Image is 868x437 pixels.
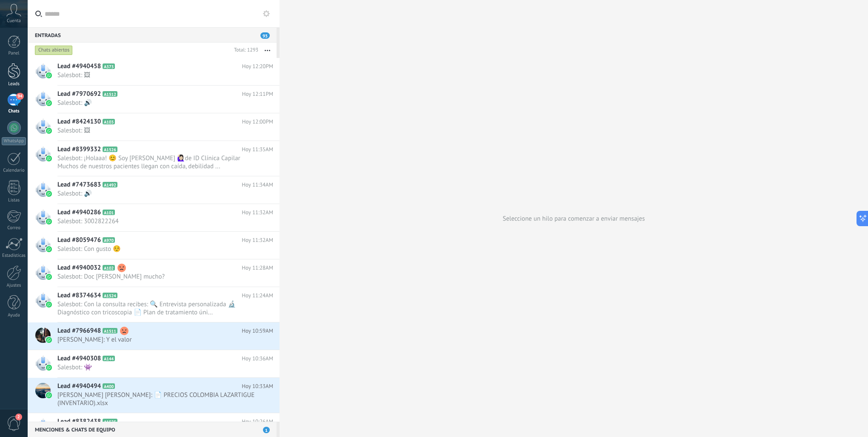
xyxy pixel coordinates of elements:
span: Hoy 10:26AM [242,417,273,426]
span: A103 [103,119,115,124]
span: Hoy 12:00PM [242,118,273,126]
span: Hoy 11:24AM [242,291,273,300]
span: Salesbot: 🖼 [57,126,257,135]
div: Menciones & Chats de equipo [28,422,277,437]
span: Lead #7970692 [57,90,101,98]
span: Hoy 11:28AM [242,264,273,272]
div: Estadísticas [2,253,26,259]
span: Hoy 12:11PM [242,90,273,98]
span: 1 [263,427,270,433]
span: Lead #4940308 [57,354,101,363]
span: A1511 [103,328,117,333]
a: Lead #4940494 A400 Hoy 10:33AM [PERSON_NAME] [PERSON_NAME]: 📄 PRECIOS COLOMBIA LAZARTIGUE (INVENT... [28,378,280,413]
img: waba.svg [46,100,52,106]
span: A1525 [103,419,117,424]
a: Lead #8424130 A103 Hoy 12:00PM Salesbot: 🖼 [28,113,280,141]
img: waba.svg [46,337,52,343]
span: Lead #8399332 [57,145,101,154]
a: Lead #7966948 A1511 Hoy 10:59AM [PERSON_NAME]: Y el valor [28,322,280,350]
button: Más [258,43,277,58]
span: A1526 [103,147,117,152]
span: A1524 [103,293,117,298]
span: Lead #7473683 [57,181,101,189]
span: Lead #4940458 [57,62,101,71]
a: Lead #8374634 A1524 Hoy 11:24AM Salesbot: Con la consulta recibes: 🔍 Entrevista personalizada 🔬 D... [28,287,280,322]
div: Panel [2,51,26,56]
div: Entradas [28,27,277,43]
span: Salesbot: Con gusto ☺️ [57,245,257,253]
span: Lead #4940286 [57,208,101,217]
span: Lead #4940032 [57,264,101,272]
span: Lead #7966948 [57,327,101,335]
span: Salesbot: ¡Holaaa! 😊 Soy [PERSON_NAME] 🙋🏻‍♀️de ID Clínica Capilar Muchos de nuestros pacientes ll... [57,154,257,170]
a: Lead #7970692 A1512 Hoy 12:11PM Salesbot: 🔊 [28,86,280,113]
a: Lead #4940458 A373 Hoy 12:20PM Salesbot: 🖼 [28,58,280,85]
span: A102 [103,265,115,270]
span: A101 [103,210,115,215]
span: A400 [103,383,115,389]
span: Lead #8374634 [57,291,101,300]
a: Lead #4940308 A144 Hoy 10:36AM Salesbot: 👾 [28,350,280,377]
span: A970 [103,237,115,243]
div: Ayuda [2,313,26,318]
img: waba.svg [46,274,52,280]
span: A1512 [103,91,117,97]
div: Leads [2,81,26,87]
img: waba.svg [46,72,52,78]
a: Lead #4940286 A101 Hoy 11:32AM Salesbot: 3002822264 [28,204,280,231]
div: WhatsApp [2,137,26,145]
div: Correo [2,225,26,231]
span: Hoy 10:36AM [242,354,273,363]
img: waba.svg [46,392,52,398]
div: Chats [2,109,26,114]
img: waba.svg [46,246,52,252]
div: Listas [2,198,26,203]
span: Salesbot: 👾 [57,363,257,371]
span: Salesbot: 🖼 [57,71,257,79]
img: waba.svg [46,218,52,224]
span: Lead #4940494 [57,382,101,391]
img: waba.svg [46,155,52,161]
div: Ajustes [2,283,26,288]
span: [PERSON_NAME]: Y el valor [57,336,257,344]
span: Hoy 11:32AM [242,236,273,244]
span: Hoy 11:34AM [242,181,273,189]
span: A144 [103,356,115,361]
span: Salesbot: Doc [PERSON_NAME] mucho? [57,273,257,281]
a: Lead #8059476 A970 Hoy 11:32AM Salesbot: Con gusto ☺️ [28,232,280,259]
img: waba.svg [46,365,52,371]
span: Hoy 11:35AM [242,145,273,154]
span: 94 [16,93,23,100]
img: waba.svg [46,128,52,134]
span: Salesbot: 3002822264 [57,217,257,225]
span: [PERSON_NAME] [PERSON_NAME]: 📄 PRECIOS COLOMBIA LAZARTIGUE (INVENTARIO).xlsx [57,391,257,407]
span: Lead #8059476 [57,236,101,244]
a: Lead #7473683 A1492 Hoy 11:34AM Salesbot: 🔊 [28,176,280,204]
span: Hoy 12:20PM [242,62,273,71]
span: A373 [103,63,115,69]
div: Total: 1293 [231,46,258,55]
span: Lead #8382438 [57,417,101,426]
img: waba.svg [46,191,52,197]
span: Hoy 10:33AM [242,382,273,391]
span: Salesbot: Con la consulta recibes: 🔍 Entrevista personalizada 🔬 Diagnóstico con tricoscopia 📄 Pla... [57,300,257,316]
a: Lead #4940032 A102 Hoy 11:28AM Salesbot: Doc [PERSON_NAME] mucho? [28,259,280,287]
a: Lead #8399332 A1526 Hoy 11:35AM Salesbot: ¡Holaaa! 😊 Soy [PERSON_NAME] 🙋🏻‍♀️de ID Clínica Capilar... [28,141,280,176]
span: 2 [15,414,22,420]
span: Salesbot: 🔊 [57,99,257,107]
span: Lead #8424130 [57,118,101,126]
span: Salesbot: 🔊 [57,190,257,198]
span: Hoy 11:32AM [242,208,273,217]
span: 93 [260,32,270,39]
img: waba.svg [46,302,52,308]
div: Chats abiertos [35,45,73,55]
span: Hoy 10:59AM [242,327,273,335]
div: Calendario [2,168,26,173]
span: A1492 [103,182,117,187]
span: Cuenta [7,18,21,24]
